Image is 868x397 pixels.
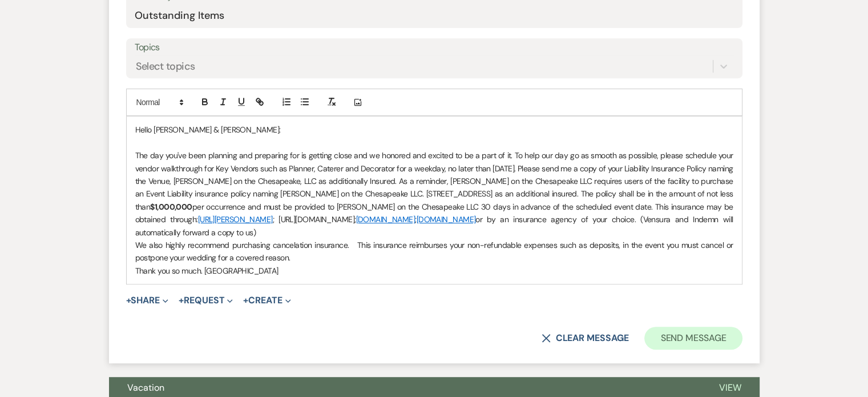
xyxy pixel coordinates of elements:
a: [URL][PERSON_NAME] [198,214,273,224]
div: Select topics [136,59,195,74]
p: Hello [PERSON_NAME] & [PERSON_NAME]: [135,123,733,136]
span: Vacation [127,382,164,394]
span: + [126,296,131,305]
button: Clear message [542,334,628,343]
p: We also highly recommend purchasing cancelation insurance. This insurance reimburses your non-ref... [135,239,733,264]
p: The day you've been planning and preparing for is getting close and we honored and excited to be ... [135,149,733,239]
a: [DOMAIN_NAME] [417,214,476,224]
button: Request [179,296,233,305]
button: Share [126,296,169,305]
button: Send Message [644,327,742,350]
a: [DOMAIN_NAME] [356,214,415,224]
span: + [243,296,248,305]
strong: $1,000,000 [150,202,192,212]
label: Topics [135,39,734,56]
p: Thank you so much. [GEOGRAPHIC_DATA] [135,264,733,277]
span: + [179,296,184,305]
button: Create [243,296,290,305]
span: View [719,382,741,394]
